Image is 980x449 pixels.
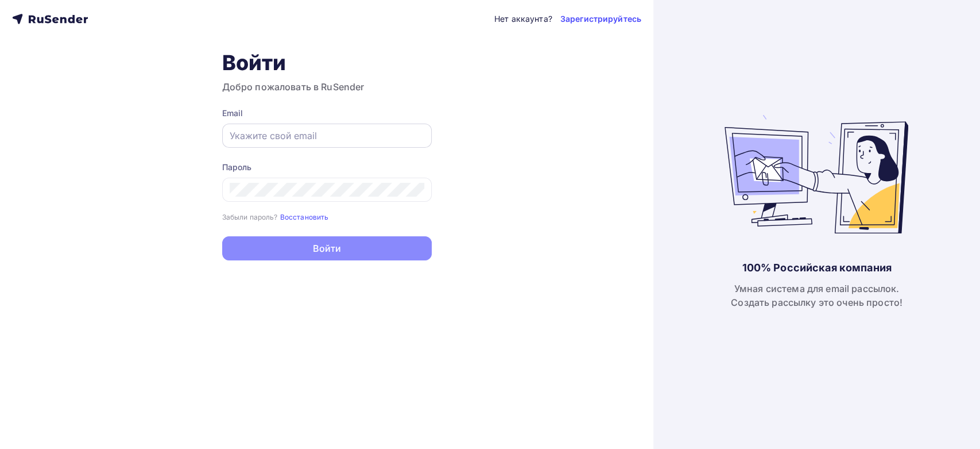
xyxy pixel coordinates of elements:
[494,13,552,25] div: Нет аккаунта?
[222,108,432,119] div: Email
[230,129,424,143] input: Укажите свой email
[560,13,641,25] a: Зарегистрируйтесь
[280,212,329,221] a: Восстановить
[222,213,278,221] small: Забыли пароль?
[742,261,891,275] div: 100% Российская компания
[222,80,432,94] h3: Добро пожаловать в RuSender
[222,50,432,75] h1: Войти
[280,213,329,221] small: Восстановить
[222,162,432,173] div: Пароль
[731,282,902,309] div: Умная система для email рассылок. Создать рассылку это очень просто!
[222,236,432,260] button: Войти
